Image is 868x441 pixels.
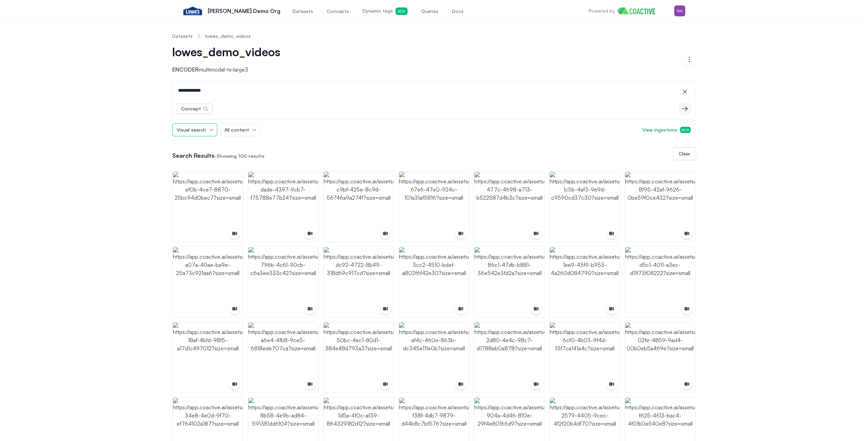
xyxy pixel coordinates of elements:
[399,322,469,392] img: https://app.coactive.ai/assets/ui/images/coactive/lowes_demo_videos_1722539477975/28fe836a-af4c-4...
[183,5,203,16] img: Lowe's Demo Org
[324,322,394,392] img: https://app.coactive.ai/assets/ui/images/coactive/lowes_demo_videos_1722539477975/0d873329-50bc-4...
[181,105,201,112] div: Concept
[220,124,260,136] button: All content
[642,126,691,133] span: View ingestions
[589,7,615,14] p: Powered by
[173,247,243,317] img: https://app.coactive.ai/assets/ui/images/coactive/lowes_demo_videos_1722539477975/12baa01f-a07a-4...
[205,33,251,40] a: lowes_demo_videos
[172,66,199,73] span: Encoder
[673,147,696,160] button: Clear
[625,247,695,317] img: https://app.coactive.ai/assets/ui/images/coactive/lowes_demo_videos_1722539477975/54b7a972-d5c1-4...
[208,7,280,15] p: [PERSON_NAME] Demo Org
[173,172,243,242] img: https://app.coactive.ai/assets/ui/images/coactive/lowes_demo_videos_1722539477975/0160d63f-ef0b-4...
[550,247,620,317] img: https://app.coactive.ai/assets/ui/images/coactive/lowes_demo_videos_1722539477975/3bd941cc-1ee9-4...
[327,8,349,15] span: Concepts
[363,7,408,15] span: Dynamic tags
[550,172,620,242] img: https://app.coactive.ai/assets/ui/images/coactive/lowes_demo_videos_1722539477975/9fbfe611-1c5b-4...
[324,172,394,242] img: https://app.coactive.ai/assets/ui/images/coactive/lowes_demo_videos_1722539477975/23fbd8b5-c9bf-4...
[173,124,217,136] button: Visual search
[217,153,264,159] span: Showing results
[399,172,469,242] img: https://app.coactive.ai/assets/ui/images/coactive/lowes_demo_videos_1722539477975/01c2587a-67e6-4...
[172,33,193,40] a: Datasets
[172,152,215,159] h2: Search Results
[625,172,695,242] img: https://app.coactive.ai/assets/ui/images/coactive/lowes_demo_videos_1722539477975/5ae86ec4-8f95-4...
[215,152,217,159] span: •
[637,124,696,136] button: View ingestionsBeta
[474,172,544,242] img: https://app.coactive.ai/assets/ui/images/coactive/lowes_demo_videos_1722539477975/17bdc7e3-477c-4...
[172,27,696,45] nav: Breadcrumb
[679,150,690,157] div: Clear
[248,322,318,392] img: https://app.coactive.ai/assets/ui/images/coactive/lowes_demo_videos_1722539477975/0857521a-a6e4-4...
[238,153,247,159] span: 100
[396,7,408,15] span: Beta
[625,322,695,392] img: https://app.coactive.ai/assets/ui/images/coactive/lowes_demo_videos_1722539477975/05d88443-02fe-4...
[172,45,290,59] button: lowes_demo_videos
[172,45,280,59] span: lowes_demo_videos
[172,65,295,74] p: multimodal-tx-large3
[618,7,660,14] img: Home
[324,247,394,317] img: https://app.coactive.ai/assets/ui/images/coactive/lowes_demo_videos_1722539477975/ed542dbb-dc92-4...
[474,322,544,392] img: https://app.coactive.ai/assets/ui/images/coactive/lowes_demo_videos_1722539477975/1649b6e9-2d80-4...
[550,322,620,392] img: https://app.coactive.ai/assets/ui/images/coactive/lowes_demo_videos_1722539477975/9483977f-6cf0-4...
[421,8,438,15] span: Queries
[680,127,691,133] span: Beta
[177,126,206,133] span: Visual search
[399,247,469,317] img: https://app.coactive.ai/assets/ui/images/coactive/lowes_demo_videos_1722539477975/10471b1d-3cc2-4...
[248,247,318,317] img: https://app.coactive.ai/assets/ui/images/coactive/lowes_demo_videos_1722539477975/0edf02c8-796b-4...
[248,172,318,242] img: https://app.coactive.ai/assets/ui/images/coactive/lowes_demo_videos_1722539477975/aafc06a4-dade-4...
[474,247,544,317] img: https://app.coactive.ai/assets/ui/images/coactive/lowes_demo_videos_1722539477975/1832aa1d-86c1-4...
[674,5,685,16] img: Menu for the logged in user
[224,126,249,133] span: All content
[177,104,213,114] button: Concept
[173,322,243,392] img: https://app.coactive.ai/assets/ui/images/coactive/lowes_demo_videos_1722539477975/144f43ab-18af-4...
[293,8,313,15] span: Datasets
